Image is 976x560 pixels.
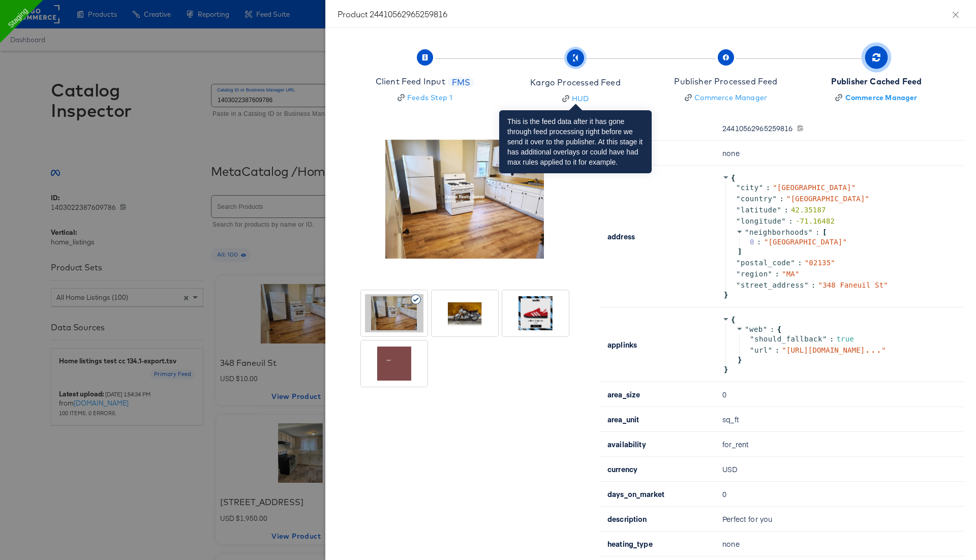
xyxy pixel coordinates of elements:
span: { [777,325,782,333]
span: : [770,325,775,333]
b: days_on_market [607,489,664,499]
span: street_address [741,281,804,289]
span: " [773,195,777,203]
span: { [731,316,736,324]
div: Publisher Processed Feed [674,76,777,87]
div: -71.16482 [796,217,835,225]
td: for_rent [714,432,964,457]
span: " [745,228,749,236]
span: country [741,195,773,203]
span: " [745,325,749,333]
td: sq_ft [714,407,964,432]
span: : [784,206,788,214]
div: : [757,238,761,246]
div: Commerce Manager [694,92,767,103]
span: : [815,228,820,236]
button: Kargo Processed FeedHUD [496,40,655,116]
span: " [790,259,795,267]
span: " [GEOGRAPHIC_DATA] " [773,183,856,192]
b: ac_type [607,148,635,158]
span: " [736,270,741,278]
b: availability [607,439,646,449]
span: " " [782,346,886,354]
div: Product 24410562965259816 [338,8,964,19]
div: HUD [572,94,589,104]
div: true [836,335,853,343]
span: " [804,281,809,289]
td: USD [714,457,964,482]
b: area_unit [607,414,639,424]
span: longitude [741,217,781,225]
div: Publisher Cached Feed [831,76,922,87]
div: Feeds Step 1 [407,92,452,103]
span: : [766,183,771,192]
span: " [736,259,741,267]
a: Feeds Step 1 [376,92,474,103]
span: " [822,335,827,343]
span: " [736,217,741,225]
span: " 02135 " [805,259,835,267]
button: Publisher Cached FeedCommerce Manager [797,40,956,115]
div: 24410562965259816 [722,124,952,132]
span: postal_code [741,259,790,267]
span: [URL][DOMAIN_NAME] [786,346,881,354]
span: " [777,206,781,214]
span: neighborhoods [749,228,808,236]
b: currency [607,464,637,474]
td: 0 [714,382,964,407]
b: area_size [607,389,640,399]
span: " [750,346,754,354]
td: Perfect for you [714,507,964,532]
span: " [808,228,813,236]
span: city [741,183,759,192]
span: : [775,270,780,278]
span: [ [822,228,827,236]
span: " [768,346,773,354]
span: latitude [741,206,777,214]
span: : [775,346,780,354]
span: " [GEOGRAPHIC_DATA] " [764,238,847,246]
div: Commerce Manager [845,92,918,103]
span: should_fallback [754,335,822,343]
td: 0 [714,482,964,507]
span: close [952,11,960,19]
button: Publisher Processed FeedCommerce Manager [647,40,805,115]
span: url [754,346,768,354]
b: description [607,514,647,524]
span: " [750,335,754,343]
span: " [768,270,773,278]
span: : [798,259,802,267]
span: region [741,270,768,278]
span: : [788,217,793,225]
span: " [763,325,768,333]
span: : [811,281,816,289]
b: applinks [607,339,637,350]
td: none [714,141,964,166]
span: " [GEOGRAPHIC_DATA] " [786,195,869,203]
span: } [736,356,742,364]
span: } [722,365,728,374]
span: { [731,174,736,182]
a: Commerce Manager [674,92,777,103]
b: heating_type [607,539,653,549]
span: " MA " [782,270,799,278]
span: ... [865,347,881,352]
span: " [736,195,741,203]
span: ] [736,247,742,256]
span: } [722,291,728,299]
a: HUD [530,94,620,104]
span: FMS [448,77,475,88]
div: Kargo Processed Feed [530,77,620,88]
span: " 348 Faneuil St " [818,281,888,289]
button: Client Feed InputFMSFeeds Step 1 [346,40,504,115]
td: none [714,532,964,556]
span: " [781,217,786,225]
span: : [830,335,834,343]
span: : [779,195,784,203]
div: Client Feed Input [376,76,445,87]
b: id [607,123,614,133]
span: " [736,281,741,289]
span: " [736,183,741,192]
span: " [759,183,764,192]
span: web [749,325,763,333]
